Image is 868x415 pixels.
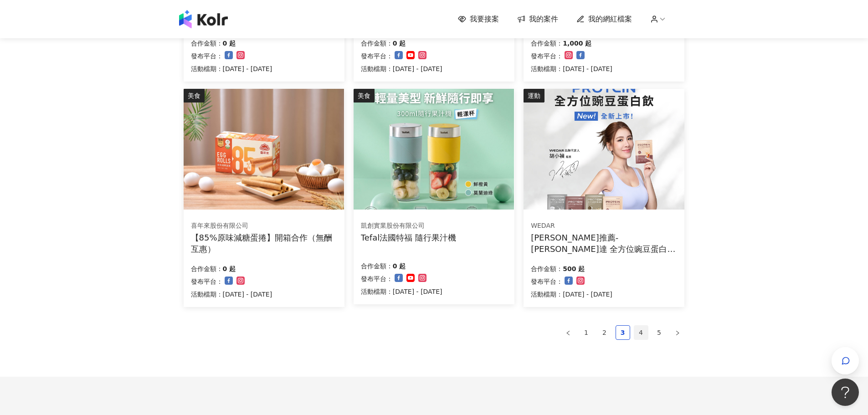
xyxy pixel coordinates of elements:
[579,325,594,340] li: 1
[529,14,558,24] span: 我的案件
[598,326,611,339] a: 2
[184,89,205,102] div: 美食
[531,221,677,231] div: WEDAR
[524,89,544,102] div: 運動
[531,51,563,61] p: 發布平台：
[354,89,514,210] img: Tefal法國特福 隨行果汁機開團
[191,263,223,274] p: 合作金額：
[393,38,406,49] p: 0 起
[670,325,685,340] li: Next Page
[531,276,563,287] p: 發布平台：
[191,51,223,61] p: 發布平台：
[223,38,236,49] p: 0 起
[588,14,632,24] span: 我的網紅檔案
[652,326,666,339] a: 5
[361,232,456,243] div: Tefal法國特福 隨行果汁機
[563,263,585,274] p: 500 起
[580,326,593,339] a: 1
[597,325,612,340] li: 2
[634,326,648,339] a: 4
[634,325,648,340] li: 4
[191,232,337,255] div: 【85%原味減糖蛋捲】開箱合作（無酬互惠）
[361,286,442,297] p: 活動檔期：[DATE] - [DATE]
[191,289,272,300] p: 活動檔期：[DATE] - [DATE]
[191,38,223,49] p: 合作金額：
[361,38,393,49] p: 合作金額：
[179,10,228,28] img: logo
[670,325,685,340] button: right
[191,63,272,74] p: 活動檔期：[DATE] - [DATE]
[361,63,442,74] p: 活動檔期：[DATE] - [DATE]
[675,330,680,336] span: right
[361,261,393,272] p: 合作金額：
[458,14,499,24] a: 我要接案
[517,14,558,24] a: 我的案件
[524,89,684,210] img: WEDAR薇達 全方位豌豆蛋白飲
[393,261,406,272] p: 0 起
[354,89,375,102] div: 美食
[576,14,632,24] a: 我的網紅檔案
[191,221,337,231] div: 喜年來股份有限公司
[531,63,612,74] p: 活動檔期：[DATE] - [DATE]
[361,221,456,231] div: 凱創實業股份有限公司
[616,326,630,339] a: 3
[832,379,859,406] iframe: Help Scout Beacon - Open
[563,38,591,49] p: 1,000 起
[531,289,612,300] p: 活動檔期：[DATE] - [DATE]
[561,325,575,340] button: left
[361,51,393,61] p: 發布平台：
[361,273,393,284] p: 發布平台：
[191,276,223,287] p: 發布平台：
[565,330,571,336] span: left
[184,89,344,210] img: 85%原味減糖蛋捲
[652,325,667,340] li: 5
[561,325,575,340] li: Previous Page
[470,14,499,24] span: 我要接案
[223,263,236,274] p: 0 起
[531,38,563,49] p: 合作金額：
[531,232,677,255] div: [PERSON_NAME]推薦-[PERSON_NAME]達 全方位豌豆蛋白飲 (互惠合作檔）
[531,263,563,274] p: 合作金額：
